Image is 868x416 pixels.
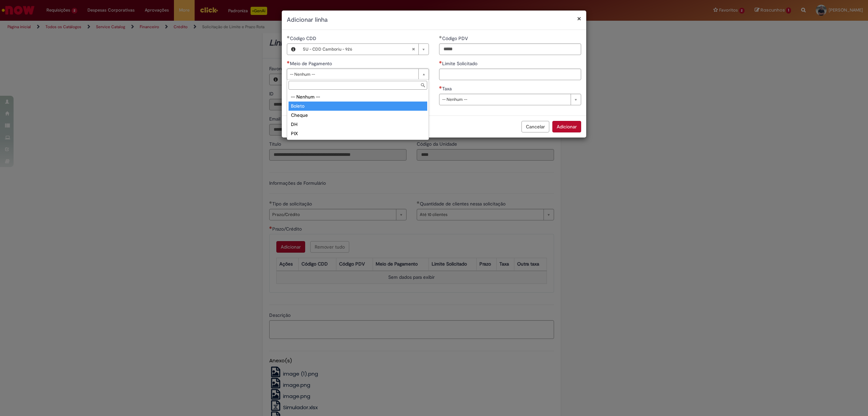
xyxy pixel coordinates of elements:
div: Cheque [289,111,427,120]
div: Boleto [289,102,427,111]
ul: Meio de Pagamento [287,91,429,140]
div: DH [289,120,427,129]
div: -- Nenhum -- [289,92,427,102]
div: PIX [289,129,427,138]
